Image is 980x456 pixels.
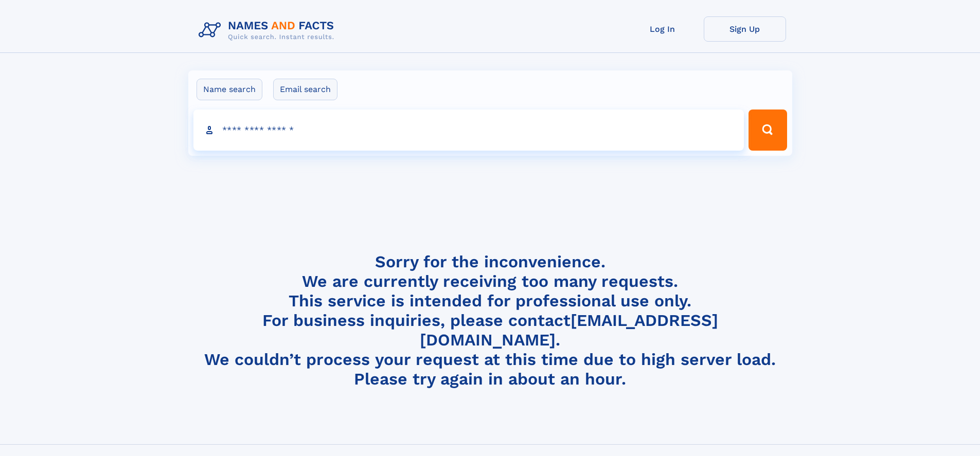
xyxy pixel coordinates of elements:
[194,252,786,389] h4: Sorry for the inconvenience. We are currently receiving too many requests. This service is intend...
[194,16,343,44] img: Logo Names and Facts
[704,16,786,42] a: Sign Up
[420,311,718,350] a: [EMAIL_ADDRESS][DOMAIN_NAME]
[621,16,704,42] a: Log In
[197,79,262,100] label: Name search
[273,79,337,100] label: Email search
[193,110,744,151] input: search input
[749,110,787,151] button: Search Button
